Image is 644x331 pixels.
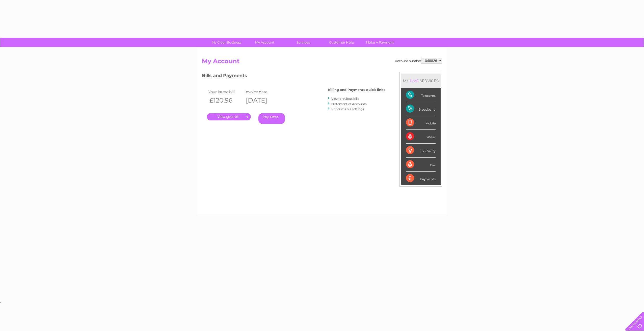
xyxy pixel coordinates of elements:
[406,102,436,116] div: Broadband
[331,102,367,106] a: Statement of Accounts
[321,38,362,47] a: Customer Help
[406,88,436,102] div: Telecoms
[359,38,401,47] a: Make A Payment
[202,58,442,67] h2: My Account
[244,38,286,47] a: My Account
[406,130,436,144] div: Water
[328,88,385,92] h4: Billing and Payments quick links
[207,95,243,106] th: £120.96
[395,58,442,64] div: Account number
[243,95,280,106] th: [DATE]
[406,158,436,172] div: Gas
[406,116,436,130] div: Mobile
[207,113,251,120] a: .
[282,38,324,47] a: Services
[207,88,243,95] td: Your latest bill
[206,38,247,47] a: My Clear Business
[401,74,441,88] div: MY SERVICES
[331,97,359,101] a: View previous bills
[406,172,436,185] div: Payments
[331,107,364,111] a: Paperless bill settings
[258,113,285,124] a: Pay Here
[406,144,436,157] div: Electricity
[409,78,420,83] div: LIVE
[243,88,280,95] td: Invoice date
[202,72,385,81] h3: Bills and Payments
